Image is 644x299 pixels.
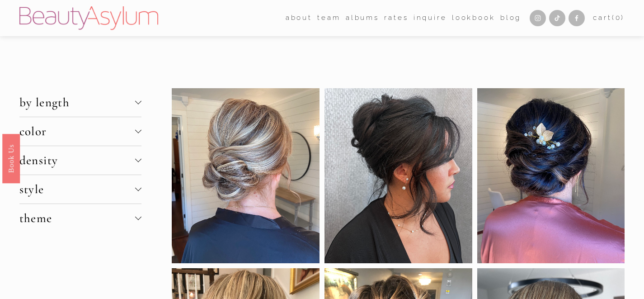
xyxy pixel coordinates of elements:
[317,12,340,24] span: team
[19,124,135,139] span: color
[19,146,141,175] button: density
[19,204,141,233] button: theme
[19,175,141,204] button: style
[549,10,565,26] a: TikTok
[530,10,546,26] a: Instagram
[2,133,20,183] a: Book Us
[452,11,495,25] a: Lookbook
[19,95,135,110] span: by length
[384,11,408,25] a: Rates
[593,12,625,24] a: 0 items in cart
[317,11,340,25] a: folder dropdown
[286,11,312,25] a: folder dropdown
[19,153,135,168] span: density
[19,6,158,30] img: Beauty Asylum | Bridal Hair &amp; Makeup Charlotte &amp; Atlanta
[500,11,521,25] a: Blog
[346,11,379,25] a: albums
[569,10,585,26] a: Facebook
[19,182,135,197] span: style
[616,14,621,22] span: 0
[612,14,625,22] span: ( )
[414,11,447,25] a: Inquire
[286,12,312,24] span: about
[19,117,141,146] button: color
[19,211,135,226] span: theme
[19,88,141,117] button: by length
